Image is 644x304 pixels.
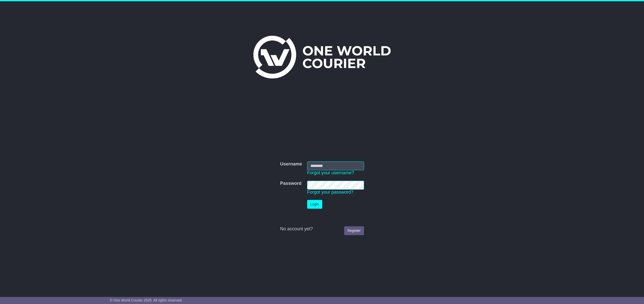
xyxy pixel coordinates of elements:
[280,226,364,232] div: No account yet?
[110,298,183,302] span: © One World Courier 2025. All rights reserved.
[280,161,302,167] label: Username
[307,170,354,175] a: Forgot your username?
[307,190,353,195] a: Forgot your password?
[344,226,364,235] a: Register
[253,36,391,78] img: One World
[307,200,322,209] button: Login
[280,181,301,186] label: Password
